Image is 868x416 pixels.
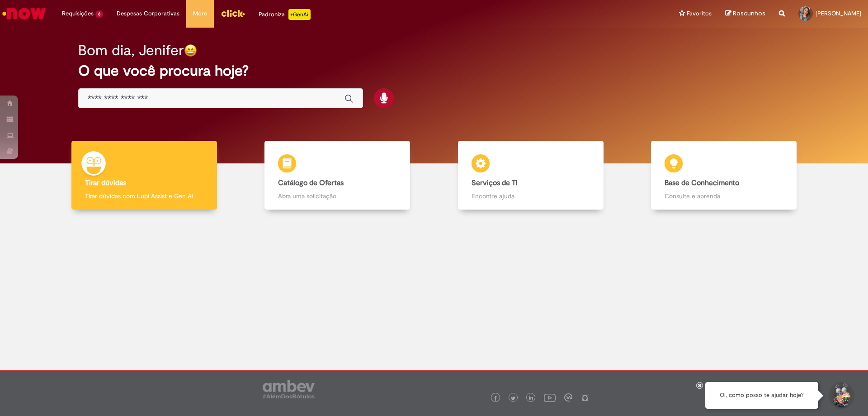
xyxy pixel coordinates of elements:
span: [PERSON_NAME] [816,10,861,17]
p: +GenAi [288,9,311,20]
span: Requisições [62,9,94,18]
b: Base de Conhecimento [665,178,739,187]
div: Oi, como posso te ajudar hoje? [705,382,818,409]
a: Tirar dúvidas Tirar dúvidas com Lupi Assist e Gen Ai [47,141,241,210]
a: Rascunhos [725,10,765,18]
img: logo_footer_workplace.png [564,393,572,402]
a: Catálogo de Ofertas Abra uma solicitação [241,141,434,210]
span: Favoritos [687,9,712,18]
span: Rascunhos [733,9,765,18]
p: Encontre ajuda [472,191,590,201]
button: Iniciar Conversa de Suporte [827,382,854,409]
a: Base de Conhecimento Consulte e aprenda [627,141,821,210]
img: logo_footer_twitter.png [511,396,515,401]
img: logo_footer_ambev_rotulo_gray.png [263,380,315,398]
img: ServiceNow [1,5,47,23]
img: logo_footer_naosei.png [581,393,589,402]
img: happy-face.png [184,44,197,57]
img: click_logo_yellow_360x200.png [221,6,245,20]
p: Abra uma solicitação [278,191,396,201]
div: Padroniza [259,9,311,20]
img: logo_footer_youtube.png [544,392,556,403]
h2: O que você procura hoje? [78,63,790,79]
h2: Bom dia, Jenifer [78,43,184,58]
p: Consulte e aprenda [665,191,783,201]
img: logo_footer_facebook.png [493,396,498,401]
span: More [193,9,207,18]
p: Tirar dúvidas com Lupi Assist e Gen Ai [85,191,203,201]
img: logo_footer_linkedin.png [529,396,533,401]
span: 6 [95,10,103,18]
span: Despesas Corporativas [117,9,179,18]
b: Serviços de TI [472,178,518,187]
b: Tirar dúvidas [85,178,126,187]
a: Serviços de TI Encontre ajuda [434,141,627,210]
b: Catálogo de Ofertas [278,178,344,187]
